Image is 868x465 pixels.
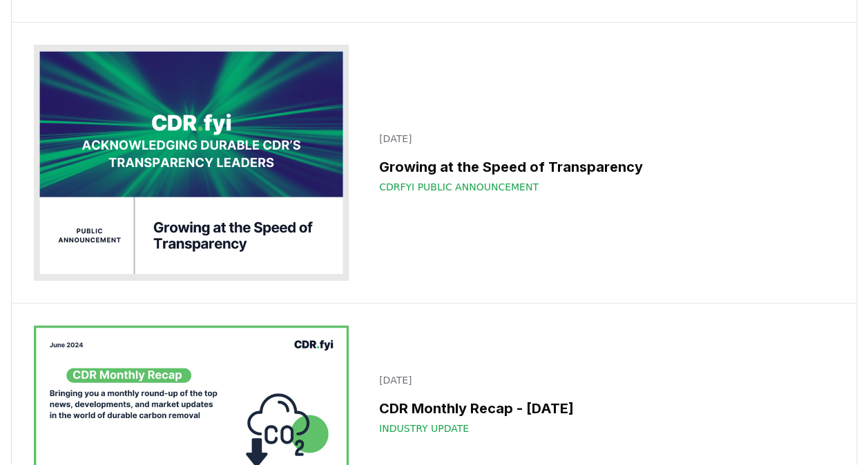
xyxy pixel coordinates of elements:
[34,45,349,281] img: Growing at the Speed of Transparency blog post image
[379,398,826,419] h3: CDR Monthly Recap - [DATE]
[371,123,834,202] a: [DATE]Growing at the Speed of TransparencyCDRfyi Public Announcement
[371,365,834,444] a: [DATE]CDR Monthly Recap - [DATE]Industry Update
[379,180,539,194] span: CDRfyi Public Announcement
[379,132,826,146] p: [DATE]
[379,157,826,177] h3: Growing at the Speed of Transparency
[379,422,469,435] span: Industry Update
[379,373,826,387] p: [DATE]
